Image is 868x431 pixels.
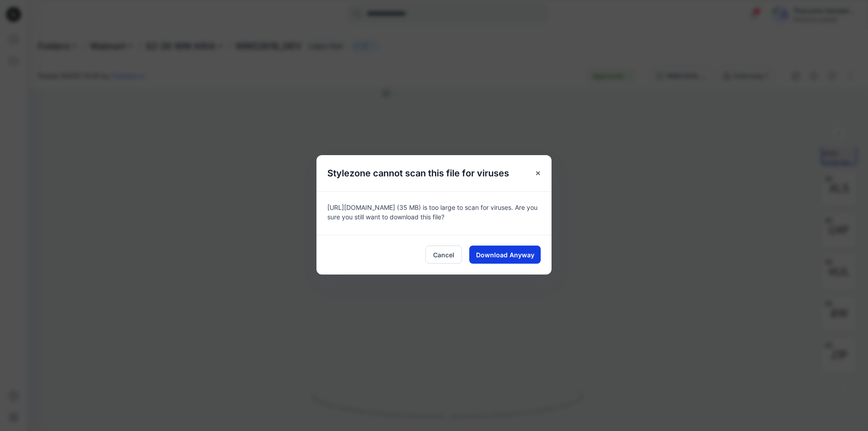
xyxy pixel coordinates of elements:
[433,250,454,260] span: Cancel
[316,191,552,235] div: [URL][DOMAIN_NAME] (35 MB) is too large to scan for viruses. Are you sure you still want to downl...
[425,246,462,264] button: Cancel
[530,165,546,181] button: Close
[476,250,534,260] span: Download Anyway
[469,246,541,264] button: Download Anyway
[316,155,520,191] h5: Stylezone cannot scan this file for viruses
